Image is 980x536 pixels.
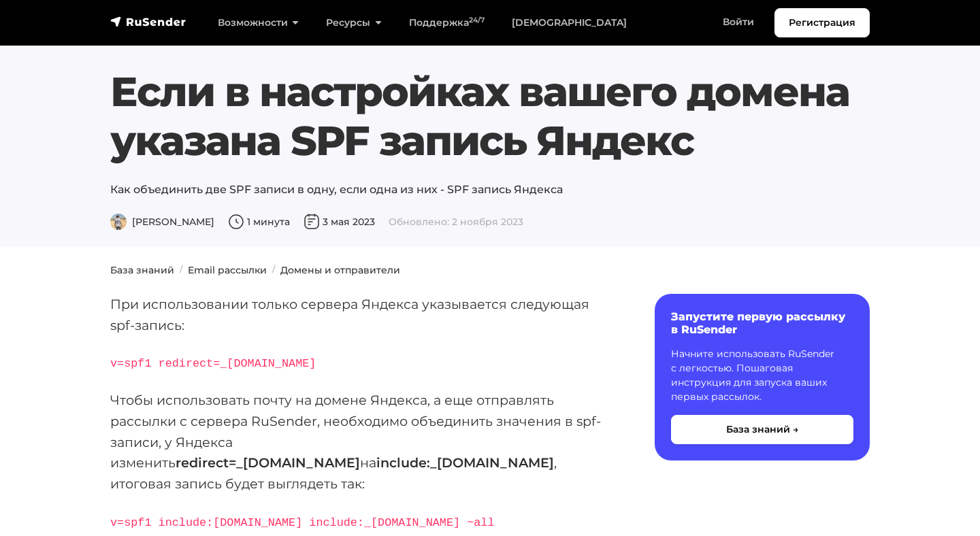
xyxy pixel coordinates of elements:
nav: breadcrumb [102,263,878,278]
a: Поддержка24/7 [395,9,498,37]
a: Email рассылки [188,264,267,276]
a: Ресурсы [312,9,395,37]
code: v=spf1 redirect=_[DOMAIN_NAME] [110,357,316,370]
p: Начните использовать RuSender с легкостью. Пошаговая инструкция для запуска ваших первых рассылок. [671,347,853,404]
a: Войти [709,8,768,36]
span: Обновлено: 2 ноября 2023 [389,216,523,228]
h6: Запустите первую рассылку в RuSender [671,310,853,336]
button: База знаний → [671,415,853,444]
a: Домены и отправители [280,264,400,276]
img: RuSender [110,15,186,29]
strong: redirect=_[DOMAIN_NAME] [176,454,360,471]
code: v=spf1 include:[DOMAIN_NAME] include:_[DOMAIN_NAME] ~all [110,516,494,529]
p: Чтобы использовать почту на домене Яндекса, а еще отправлять рассылки с сервера RuSender, необход... [110,390,611,495]
span: [PERSON_NAME] [110,216,214,228]
h1: Если в настройках вашего домена указана SPF запись Яндекс [110,67,870,165]
strong: include:_[DOMAIN_NAME] [376,454,554,471]
a: База знаний [110,264,174,276]
a: Возможности [204,9,312,37]
a: Запустите первую рассылку в RuSender Начните использовать RuSender с легкостью. Пошаговая инструк... [655,294,870,460]
img: Дата публикации [304,214,320,230]
a: [DEMOGRAPHIC_DATA] [498,9,640,37]
span: 3 мая 2023 [304,216,375,228]
p: При использовании только сервера Яндекса указывается следующая spf-запись: [110,294,611,335]
span: 1 минута [228,216,290,228]
img: Время чтения [228,214,244,230]
a: Регистрация [774,8,870,37]
p: Как объединить две SPF записи в одну, если одна из них - SPF запись Яндекса [110,182,870,198]
sup: 24/7 [469,16,485,24]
